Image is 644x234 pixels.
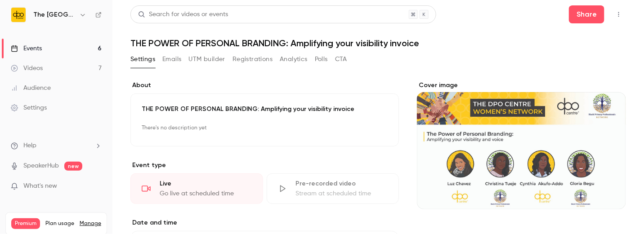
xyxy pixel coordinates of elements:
h1: THE POWER OF PERSONAL BRANDING: Amplifying your visibility invoice [130,38,626,49]
p: There's no description yet [142,121,388,135]
span: new [64,162,82,171]
div: Audience [11,84,51,93]
a: Manage [80,220,101,227]
label: Cover image [417,81,626,90]
p: Event type [130,161,399,170]
label: Date and time [130,218,399,227]
div: Search for videos or events [138,10,228,19]
div: Videos [11,64,43,73]
span: Plan usage [45,220,74,227]
div: Go live at scheduled time [160,189,252,198]
iframe: Noticeable Trigger [91,182,102,190]
span: Premium [11,218,40,229]
h6: The [GEOGRAPHIC_DATA] [33,10,76,19]
a: SpeakerHub [23,161,59,171]
div: Pre-recorded video [296,179,388,188]
button: Share [569,5,604,23]
div: Stream at scheduled time [296,189,388,198]
div: LiveGo live at scheduled time [130,173,263,204]
img: The DPO Centre [11,8,26,22]
p: THE POWER OF PERSONAL BRANDING: Amplifying your visibility invoice [142,105,388,114]
label: About [130,81,399,90]
div: Events [11,44,42,53]
div: Live [160,179,252,188]
button: Analytics [280,52,308,66]
div: Pre-recorded videoStream at scheduled time [267,173,399,204]
button: UTM builder [189,52,225,66]
section: Cover image [417,81,626,209]
li: help-dropdown-opener [11,141,102,150]
div: Settings [11,103,47,112]
button: Polls [315,52,328,66]
button: Settings [130,52,155,66]
span: What's new [23,181,57,191]
button: Emails [162,52,181,66]
button: Registrations [233,52,273,66]
span: Help [23,141,36,150]
button: CTA [335,52,347,66]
